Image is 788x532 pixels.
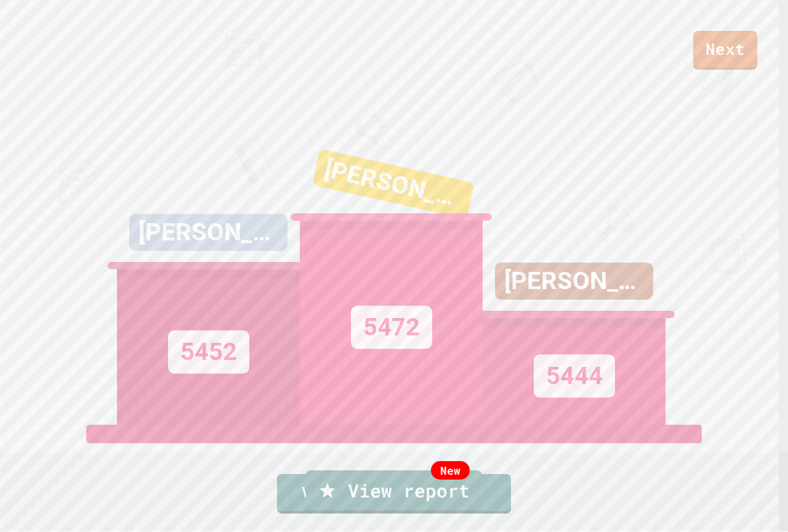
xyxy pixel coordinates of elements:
[431,461,470,480] div: New
[693,31,757,70] a: Next
[129,214,287,251] div: [PERSON_NAME]
[306,470,482,513] a: View report
[351,306,432,349] div: 5472
[312,149,475,219] div: [PERSON_NAME]
[534,354,615,398] div: 5444
[168,330,249,374] div: 5452
[495,263,653,300] div: [PERSON_NAME]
